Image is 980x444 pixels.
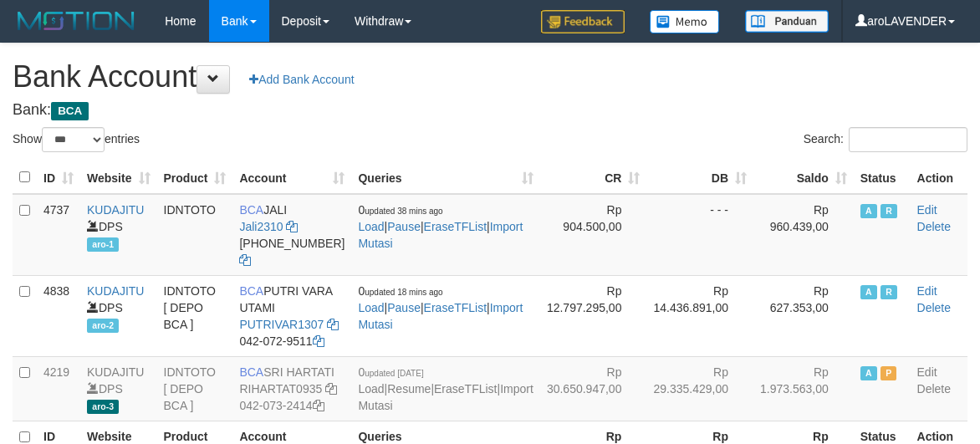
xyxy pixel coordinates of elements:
span: BCA [51,102,89,120]
span: Active [860,366,877,380]
th: Action [911,161,967,194]
img: panduan.png [745,10,829,33]
td: JALI [PHONE_NUMBER] [232,194,351,276]
a: Import Mutasi [358,220,523,250]
input: Search: [849,127,967,152]
span: Active [860,285,877,299]
td: DPS [80,356,157,421]
span: updated 18 mins ago [365,288,442,297]
td: IDNTOTO [157,194,233,276]
th: DB: activate to sort column ascending [646,161,753,194]
span: | | | [358,284,523,331]
td: IDNTOTO [ DEPO BCA ] [157,275,233,356]
td: Rp 14.436.891,00 [646,275,753,356]
span: Active [860,204,877,218]
a: Delete [917,220,951,233]
th: ID: activate to sort column ascending [37,161,80,194]
a: Pause [387,301,421,314]
span: updated [DATE] [365,369,423,378]
span: Running [880,285,897,299]
td: Rp 627.353,00 [753,275,854,356]
span: 0 [358,284,442,298]
a: EraseTFList [424,220,487,233]
td: SRI HARTATI 042-073-2414 [232,356,351,421]
span: BCA [239,284,263,298]
span: | | | [358,365,533,412]
select: Showentries [42,127,105,152]
a: Copy RIHARTAT0935 to clipboard [325,382,337,396]
a: Copy 6127014941 to clipboard [239,253,251,267]
a: PUTRIVAR1307 [239,318,324,331]
th: Queries: activate to sort column ascending [351,161,539,194]
span: aro-3 [87,400,119,414]
th: Website: activate to sort column ascending [80,161,157,194]
td: Rp 904.500,00 [540,194,647,276]
td: 4838 [37,275,80,356]
span: BCA [239,203,263,217]
h1: Bank Account [13,60,967,94]
th: Saldo: activate to sort column ascending [753,161,854,194]
span: | | | [358,203,523,250]
span: 0 [358,203,442,217]
a: Import Mutasi [358,382,533,412]
td: PUTRI VARA UTAMI 042-072-9511 [232,275,351,356]
a: EraseTFList [424,301,487,314]
a: KUDAJITU [87,203,144,217]
a: Delete [917,301,951,314]
a: EraseTFList [434,382,497,396]
a: Load [358,220,384,233]
img: Button%20Memo.svg [650,10,720,33]
th: Account: activate to sort column ascending [232,161,351,194]
a: Copy 0420732414 to clipboard [313,399,324,412]
span: updated 38 mins ago [365,207,442,216]
a: Jali2310 [239,220,283,233]
a: Edit [917,365,937,379]
a: Edit [917,284,937,298]
td: - - - [646,194,753,276]
span: aro-2 [87,319,119,333]
td: IDNTOTO [ DEPO BCA ] [157,356,233,421]
span: Paused [880,366,897,380]
a: Copy Jali2310 to clipboard [286,220,298,233]
span: 0 [358,365,423,379]
a: Load [358,382,384,396]
label: Search: [804,127,967,152]
td: Rp 960.439,00 [753,194,854,276]
td: DPS [80,194,157,276]
span: aro-1 [87,237,119,252]
a: Edit [917,203,937,217]
th: Product: activate to sort column ascending [157,161,233,194]
span: Running [880,204,897,218]
a: Resume [387,382,431,396]
img: Feedback.jpg [541,10,625,33]
td: DPS [80,275,157,356]
td: Rp 1.973.563,00 [753,356,854,421]
img: MOTION_logo.png [13,8,140,33]
span: BCA [239,365,263,379]
a: Copy 0420729511 to clipboard [313,334,324,348]
a: Copy PUTRIVAR1307 to clipboard [327,318,339,331]
a: KUDAJITU [87,365,144,379]
a: RIHARTAT0935 [239,382,322,396]
th: CR: activate to sort column ascending [540,161,647,194]
a: Pause [387,220,421,233]
a: Load [358,301,384,314]
label: Show entries [13,127,140,152]
td: 4219 [37,356,80,421]
td: 4737 [37,194,80,276]
td: Rp 29.335.429,00 [646,356,753,421]
td: Rp 12.797.295,00 [540,275,647,356]
a: Add Bank Account [238,65,365,94]
td: Rp 30.650.947,00 [540,356,647,421]
a: Import Mutasi [358,301,523,331]
th: Status [854,161,911,194]
a: Delete [917,382,951,396]
a: KUDAJITU [87,284,144,298]
h4: Bank: [13,102,967,119]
